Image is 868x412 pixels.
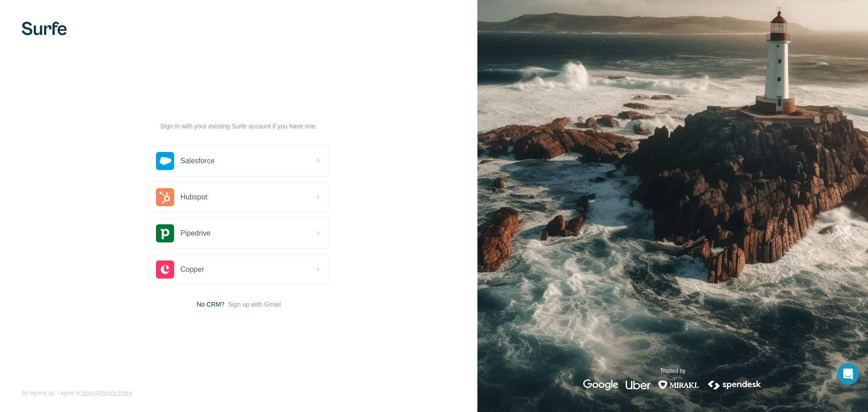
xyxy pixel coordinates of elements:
[156,152,174,170] img: salesforce's logo
[160,122,317,131] p: Sign in with your existing Surfe account if you have one.
[837,363,859,385] div: Open Intercom Messenger
[707,379,763,390] img: spendesk's logo
[148,104,329,118] h1: Let’s get started!
[180,264,204,275] span: Copper
[228,300,281,309] button: Sign up with Gmail
[197,300,224,309] span: No CRM?
[180,156,215,166] span: Salesforce
[22,389,132,397] span: By signing up, I agree to &
[626,379,651,390] img: uber's logo
[156,188,174,206] img: hubspot's logo
[99,390,132,396] a: Privacy Policy
[80,390,95,396] a: Terms
[658,379,699,390] img: mirakl's logo
[180,228,211,239] span: Pipedrive
[156,260,174,279] img: copper's logo
[583,379,618,390] img: google's logo
[156,224,174,242] img: pipedrive's logo
[22,22,67,35] img: Surfe's logo
[660,367,685,375] p: Trusted by
[180,192,208,203] span: Hubspot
